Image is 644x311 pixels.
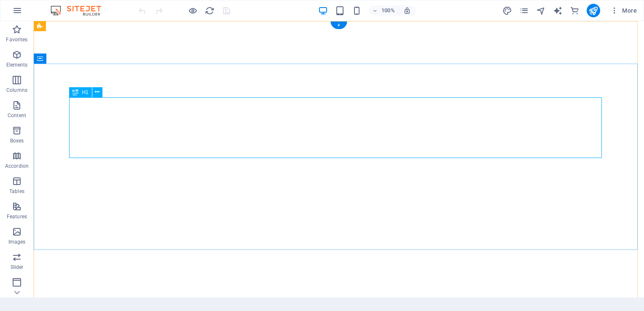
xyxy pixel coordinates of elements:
button: navigator [536,5,546,16]
img: Editor Logo [48,5,112,16]
i: Publish [588,6,598,16]
button: Click here to leave preview mode and continue editing [188,5,198,16]
p: Elements [6,62,28,68]
p: Features [7,213,27,220]
span: H1 [82,90,88,95]
button: publish [587,4,600,17]
p: Content [8,112,26,119]
i: Commerce [570,6,580,16]
p: Accordion [5,163,29,169]
h6: 100% [381,5,395,16]
i: AI Writer [553,6,563,16]
p: Images [8,239,26,245]
p: Columns [6,87,27,94]
button: commerce [570,5,580,16]
button: 100% [369,5,399,16]
i: Design (Ctrl+Alt+Y) [502,6,512,16]
p: Tables [9,188,24,195]
div: + [330,21,347,29]
i: Navigator [536,6,546,16]
button: design [502,5,513,16]
button: pages [519,5,529,16]
i: On resize automatically adjust zoom level to fit chosen device. [403,7,411,14]
i: Reload page [205,6,215,16]
button: reload [204,5,215,16]
p: Favorites [6,36,27,43]
i: Pages (Ctrl+Alt+S) [519,6,529,16]
button: text_generator [553,5,563,16]
span: More [610,6,637,15]
button: More [607,4,640,17]
p: Slider [11,264,24,271]
p: Boxes [10,137,24,144]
